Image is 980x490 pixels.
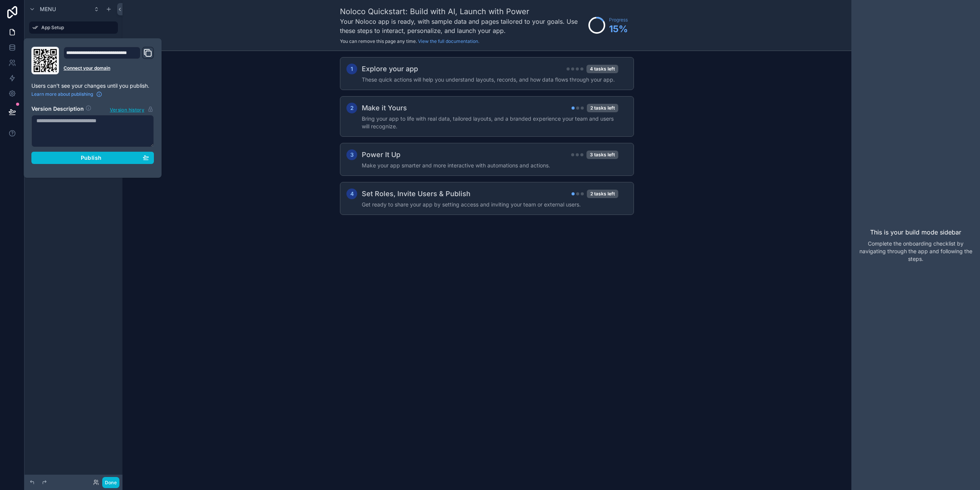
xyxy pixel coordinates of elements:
span: Publish [81,154,101,161]
a: View the full documentation. [418,38,479,44]
span: Menu [40,5,56,13]
span: Learn more about publishing [31,91,93,97]
h3: Your Noloco app is ready, with sample data and pages tailored to your goals. Use these steps to i... [340,17,585,35]
h1: Noloco Quickstart: Build with AI, Launch with Power [340,6,585,17]
span: You can remove this page any time. [340,38,417,44]
button: Publish [31,152,154,164]
button: Version history [109,105,154,113]
label: App Setup [41,25,113,31]
button: Done [102,477,119,488]
a: Connect your domain [64,65,154,71]
span: Version history [110,105,144,113]
span: Progress [609,17,628,23]
h2: Version Description [31,105,84,113]
div: Domain and Custom Link [64,47,154,74]
p: Complete the onboarding checklist by navigating through the app and following the steps. [857,240,974,263]
a: Home [29,38,118,50]
span: 15 % [609,23,628,35]
p: This is your build mode sidebar [870,228,961,237]
p: Users can't see your changes until you publish. [31,82,154,90]
a: Learn more about publishing [31,91,102,97]
a: App Setup [29,21,118,34]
